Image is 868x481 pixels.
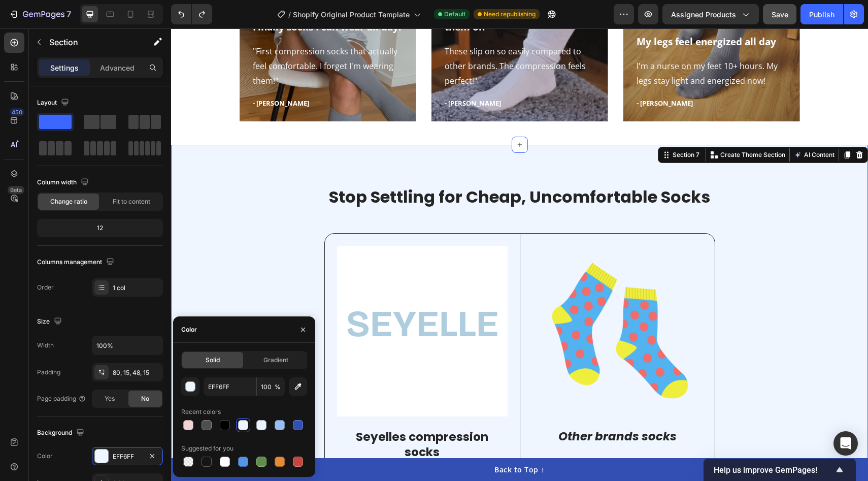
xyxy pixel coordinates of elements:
h2: Stop Settling for Cheap, Uncomfortable Socks [153,157,544,180]
span: Need republishing [484,10,536,19]
div: 1 col [113,283,160,293]
span: Change ratio [50,197,87,206]
p: - [PERSON_NAME] [465,70,616,80]
img: gempages_585987850235806403-756d2e5c-59f7-4067-b448-d44e1ec4ab9e.png [166,217,337,388]
div: Back to Top ↑ [323,436,374,446]
button: AI Content [621,120,665,133]
span: Shopify Original Product Template [293,9,410,20]
button: Publish [800,4,843,24]
p: Other brands socks [362,401,530,416]
p: Advanced [100,62,135,73]
span: Gradient [263,356,288,365]
div: EFF6FF [113,452,142,461]
div: 450 [10,108,24,116]
div: Background [37,426,86,440]
p: My legs feel energized all day [465,6,616,21]
div: Order [37,283,54,292]
input: Eg: FFFFFF [204,377,256,396]
button: Show survey - Help us improve GemPages! [714,464,846,476]
div: Width [37,341,54,350]
div: Size [37,315,64,329]
div: Columns management [37,255,116,269]
div: Color [181,325,197,334]
span: Assigned Products [671,9,736,20]
div: Section 7 [499,122,530,131]
span: Help us improve GemPages! [714,465,833,475]
span: No [141,394,149,403]
div: Open Intercom Messenger [833,431,858,456]
div: 12 [39,221,161,235]
div: Padding [37,368,60,377]
input: Auto [92,336,162,355]
p: Seyelles compression socks [167,401,336,432]
div: Column width [37,176,91,189]
p: Section [49,36,132,48]
span: Solid [206,356,220,365]
span: Fit to content [113,197,150,206]
div: Color [37,452,53,461]
button: 7 [4,4,76,24]
div: Undo/Redo [171,4,212,24]
div: 80, 15, 48, 15 [113,368,160,377]
img: gempages_585987850235806403-c36d41b3-78f3-4f06-92db-7cf7251cc73a.png [361,217,531,388]
span: Yes [105,394,115,403]
div: Layout [37,96,71,110]
p: I'm a nurse on my feet 10+ hours. My legs stay light and energized now! [465,30,616,60]
p: Settings [50,62,79,73]
span: % [275,382,281,392]
span: / [288,9,291,20]
div: Suggested for you [181,444,233,453]
p: - [PERSON_NAME] [274,70,424,80]
p: Create Theme Section [549,122,614,131]
button: Assigned Products [662,4,759,24]
span: Default [444,10,465,19]
div: Page padding [37,394,86,403]
span: Save [772,10,788,19]
button: Save [763,4,796,24]
div: Recent colors [181,407,221,416]
p: 7 [66,8,71,20]
iframe: Design area [171,28,868,481]
div: Beta [8,186,24,194]
div: Publish [809,9,834,20]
